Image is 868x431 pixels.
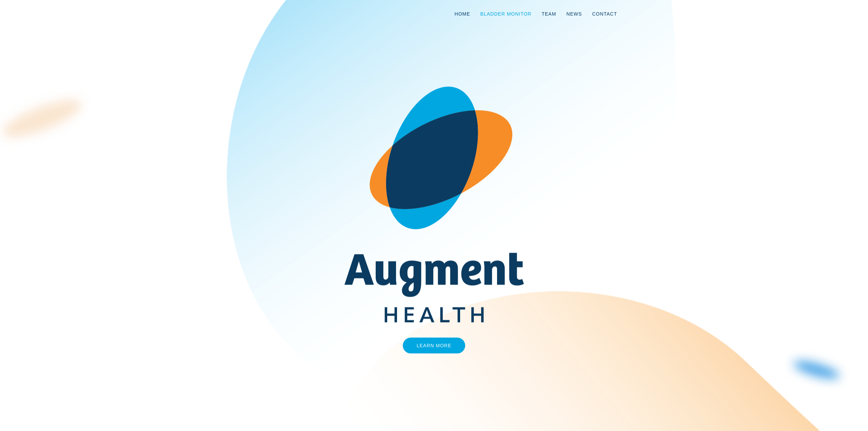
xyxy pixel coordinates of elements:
[536,3,561,25] a: Team
[475,3,537,25] a: Bladder Monitor
[246,11,273,18] img: logo
[561,3,587,25] a: News
[450,3,475,25] a: Home
[339,86,529,322] img: AugmentHealth_FullColor_Transparent.png
[587,3,622,25] a: Contact
[403,337,466,353] a: Learn More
